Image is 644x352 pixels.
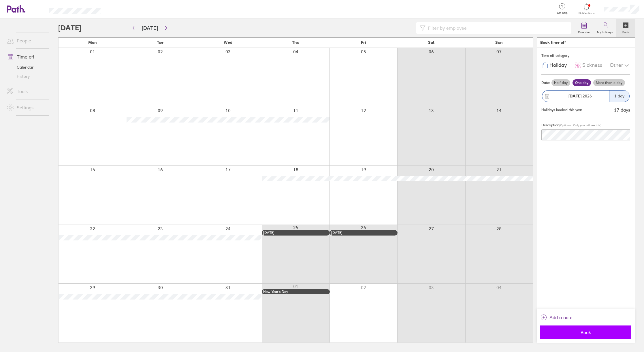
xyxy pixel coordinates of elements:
[610,60,630,71] div: Other
[551,79,570,86] label: Half day
[544,330,627,335] span: Book
[575,29,594,34] label: Calendar
[541,108,582,112] div: Holidays booked this year
[540,313,573,322] button: Add a note
[157,40,163,45] span: Tue
[2,86,49,97] a: Tools
[559,123,601,127] span: (Optional. Only you will see this)
[540,325,631,339] button: Book
[2,63,49,72] a: Calendar
[577,12,596,15] span: Notifications
[549,62,567,68] span: Holiday
[495,40,503,45] span: Sun
[540,40,566,45] div: Book time off
[568,93,581,99] strong: [DATE]
[609,91,629,102] div: 1 day
[224,40,232,45] span: Wed
[594,29,616,34] label: My holidays
[582,62,602,68] span: Sickness
[263,290,328,294] div: New Year’s Day
[2,102,49,113] a: Settings
[425,22,568,33] input: Filter by employee
[541,123,559,127] span: Description
[137,23,163,33] button: [DATE]
[553,11,572,15] span: Get help
[2,51,49,63] a: Time off
[593,79,625,86] label: More than a day
[2,72,49,81] a: History
[428,40,434,45] span: Sat
[263,231,328,235] div: [DATE]
[619,29,632,34] label: Book
[2,35,49,46] a: People
[614,107,630,112] div: 17 days
[616,19,635,37] a: Book
[331,231,396,235] div: [DATE]
[575,19,594,37] a: Calendar
[549,313,573,322] span: Add a note
[541,87,630,105] button: [DATE] 20261 day
[594,19,616,37] a: My holidays
[577,3,596,15] a: Notifications
[88,40,97,45] span: Mon
[573,79,591,86] label: One day
[568,94,592,98] span: 2026
[541,51,630,60] div: Time off category
[292,40,299,45] span: Thu
[541,81,550,85] span: Dates
[361,40,366,45] span: Fri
